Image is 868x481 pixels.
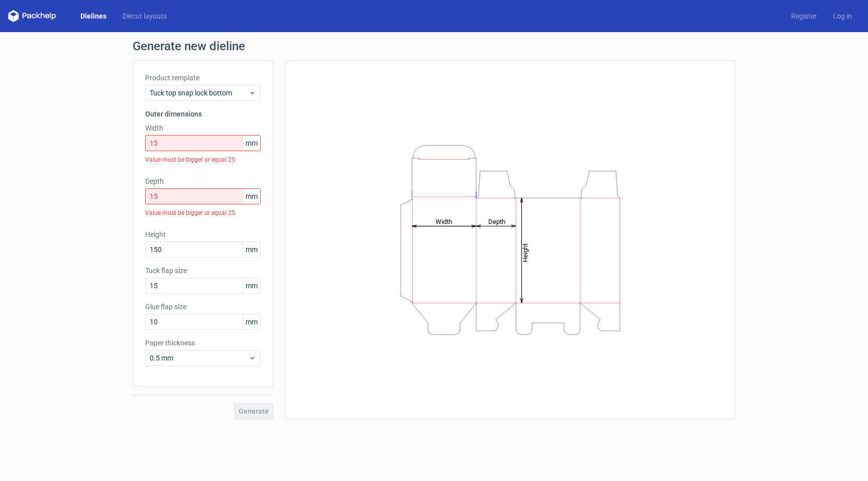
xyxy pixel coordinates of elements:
[521,243,529,262] tspan: Height
[436,217,452,225] tspan: Width
[825,11,860,21] a: Log in
[145,151,261,168] div: Value must be bigger or equal 25
[145,109,261,119] h3: Outer dimensions
[145,302,261,312] label: Glue flap size
[145,338,261,348] label: Paper thickness
[145,229,261,239] label: Height
[488,217,505,225] tspan: Depth
[145,123,261,133] label: Width
[783,11,825,21] a: Register
[243,314,260,329] span: mm
[243,242,260,257] span: mm
[72,11,115,21] a: Dielines
[145,204,261,221] div: Value must be bigger or equal 25
[133,40,735,52] h1: Generate new dieline
[115,11,175,21] a: Diecut layouts
[150,88,249,98] span: Tuck top snap lock bottom
[150,353,249,363] span: 0.5 mm
[145,73,261,83] label: Product template
[243,278,260,293] span: mm
[243,189,260,204] span: mm
[145,266,261,276] label: Tuck flap size
[145,176,261,186] label: Depth
[243,136,260,151] span: mm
